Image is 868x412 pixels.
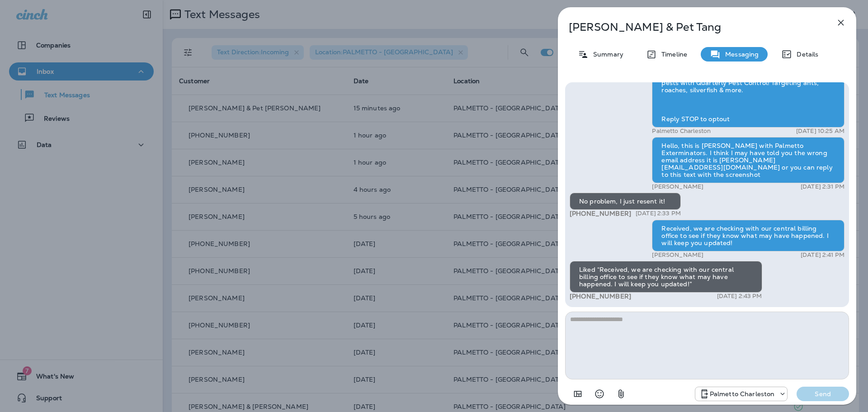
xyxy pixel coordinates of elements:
p: [DATE] 10:25 AM [796,128,844,135]
span: [PHONE_NUMBER] [570,292,631,300]
div: No problem, I just resent it! [570,193,681,210]
p: Messaging [721,51,759,58]
button: Select an emoji [590,385,609,403]
p: [DATE] 2:31 PM [801,183,844,190]
div: Liked “Received, we are checking with our central billing office to see if they know what may hav... [570,261,762,293]
span: [PHONE_NUMBER] [570,209,631,218]
p: Palmetto Charleston [710,390,775,398]
p: [DATE] 2:41 PM [801,251,844,259]
p: [PERSON_NAME] [652,183,703,190]
div: Palmetto Ext.: Reply now to keep your home safe from pests with Quarterly Pest Control! Targeting... [652,67,844,128]
p: [DATE] 2:43 PM [717,293,762,300]
p: Timeline [657,51,687,58]
p: Summary [589,51,623,58]
div: Received, we are checking with our central billing office to see if they know what may have happe... [652,220,844,251]
button: Add in a premade template [569,385,587,403]
div: +1 (843) 277-8322 [695,388,788,399]
p: [DATE] 2:33 PM [636,210,681,217]
div: Hello, this is [PERSON_NAME] with Palmetto Exterminators. I think I may have told you the wrong e... [652,137,844,183]
p: [PERSON_NAME] & Pet Tang [569,21,816,33]
p: Palmetto Charleston [652,128,711,135]
p: Details [792,51,818,58]
p: [PERSON_NAME] [652,251,703,259]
